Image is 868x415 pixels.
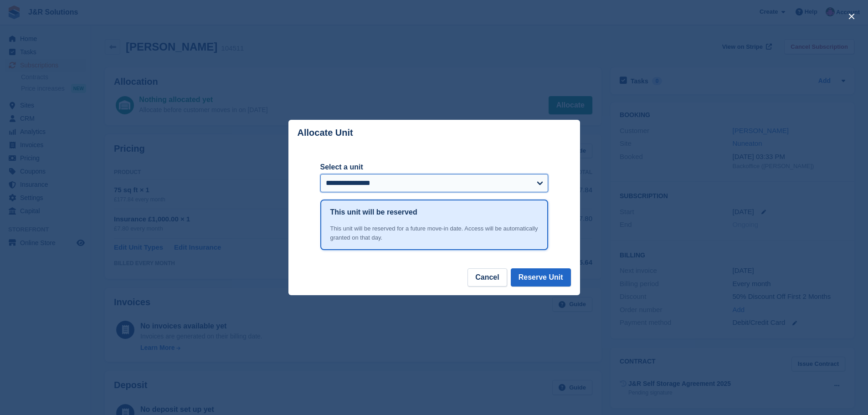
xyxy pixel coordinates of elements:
[844,9,859,24] button: close
[320,162,548,173] label: Select a unit
[298,128,353,138] p: Allocate Unit
[511,268,571,287] button: Reserve Unit
[330,224,538,242] div: This unit will be reserved for a future move-in date. Access will be automatically granted on tha...
[330,207,417,218] h1: This unit will be reserved
[467,268,507,287] button: Cancel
